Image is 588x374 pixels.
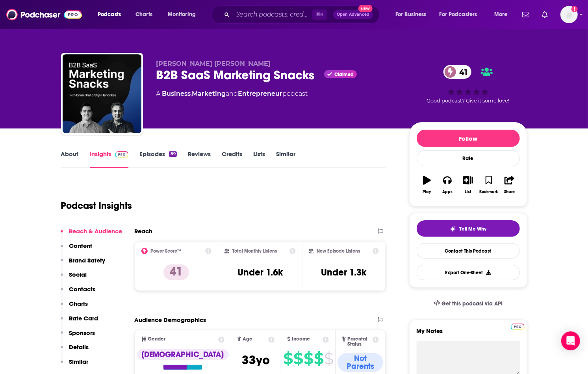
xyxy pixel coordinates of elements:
[511,322,525,330] a: Pro website
[561,331,580,350] div: Open Intercom Messenger
[417,130,520,147] button: Follow
[148,337,166,342] span: Gender
[442,190,453,194] div: Apps
[465,190,471,194] div: List
[191,90,192,97] span: ,
[222,150,242,168] a: Credits
[338,353,383,372] div: Not Parents
[479,190,498,194] div: Bookmark
[61,200,132,212] h1: Podcast Insights
[162,8,206,21] button: open menu
[61,285,96,300] button: Contacts
[253,150,265,168] a: Lists
[69,271,87,278] p: Social
[347,337,371,347] span: Parental Status
[188,150,211,168] a: Reviews
[312,9,327,20] span: ⌘ K
[69,300,88,307] p: Charts
[137,349,229,360] div: [DEMOGRAPHIC_DATA]
[156,89,308,99] div: A podcast
[443,65,471,79] a: 41
[168,9,196,20] span: Monitoring
[69,358,89,365] p: Similar
[489,8,518,21] button: open menu
[539,8,551,21] a: Show notifications dropdown
[69,242,93,249] p: Content
[6,7,82,22] img: Podchaser - Follow, Share and Rate Podcasts
[304,352,313,365] span: $
[499,171,519,199] button: Share
[63,54,141,133] img: B2B SaaS Marketing Snacks
[130,8,157,21] a: Charts
[162,90,191,97] a: Business
[151,248,182,254] h2: Power Score™
[479,171,499,199] button: Bookmark
[417,243,520,259] a: Contact This Podcast
[61,329,95,344] button: Sponsors
[427,98,510,104] span: Good podcast? Give it some love!
[511,324,525,330] img: Podchaser Pro
[61,314,98,329] button: Rate Card
[333,10,373,19] button: Open AdvancedNew
[69,285,96,293] p: Contacts
[61,150,79,168] a: About
[163,264,189,280] p: 41
[427,294,509,313] a: Get this podcast via API
[232,248,277,254] h2: Total Monthly Listens
[334,73,354,76] span: Claimed
[61,358,89,372] button: Similar
[494,9,508,20] span: More
[395,9,427,20] span: For Business
[440,9,477,20] span: For Podcasters
[156,60,271,67] span: [PERSON_NAME] [PERSON_NAME]
[90,150,129,168] a: InsightsPodchaser Pro
[417,220,520,237] button: tell me why sparkleTell Me Why
[417,171,437,199] button: Play
[276,150,295,168] a: Similar
[61,242,93,257] button: Content
[293,352,303,365] span: $
[61,343,89,358] button: Details
[69,257,106,264] p: Brand Safety
[61,257,106,271] button: Brand Safety
[292,337,310,342] span: Income
[61,227,122,242] button: Reach & Audience
[409,60,527,109] div: 41Good podcast? Give it some love!
[69,227,122,235] p: Reach & Audience
[417,265,520,280] button: Export One-Sheet
[242,352,270,368] span: 33 yo
[92,8,131,21] button: open menu
[337,13,369,17] span: Open Advanced
[459,226,486,232] span: Tell Me Why
[238,90,283,97] a: Entrepreneur
[451,65,471,79] span: 41
[458,171,478,199] button: List
[560,6,578,23] span: Logged in as LaurenOlvera101
[135,227,153,235] h2: Reach
[434,8,489,21] button: open menu
[135,9,152,20] span: Charts
[243,337,252,342] span: Age
[560,6,578,23] img: User Profile
[314,352,323,365] span: $
[69,329,95,337] p: Sponsors
[115,151,129,158] img: Podchaser Pro
[423,190,431,194] div: Play
[233,8,312,21] input: Search podcasts, credits, & more...
[437,171,458,199] button: Apps
[321,266,367,278] h3: Under 1.3k
[135,316,206,324] h2: Audience Demographics
[69,343,89,351] p: Details
[571,6,578,12] svg: Add a profile image
[390,8,436,21] button: open menu
[237,266,283,278] h3: Under 1.6k
[69,314,98,322] p: Rate Card
[283,352,293,365] span: $
[441,300,503,307] span: Get this podcast via API
[324,352,333,365] span: $
[219,6,387,24] div: Search podcasts, credits, & more...
[417,327,520,341] label: My Notes
[450,226,456,232] img: tell me why sparkle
